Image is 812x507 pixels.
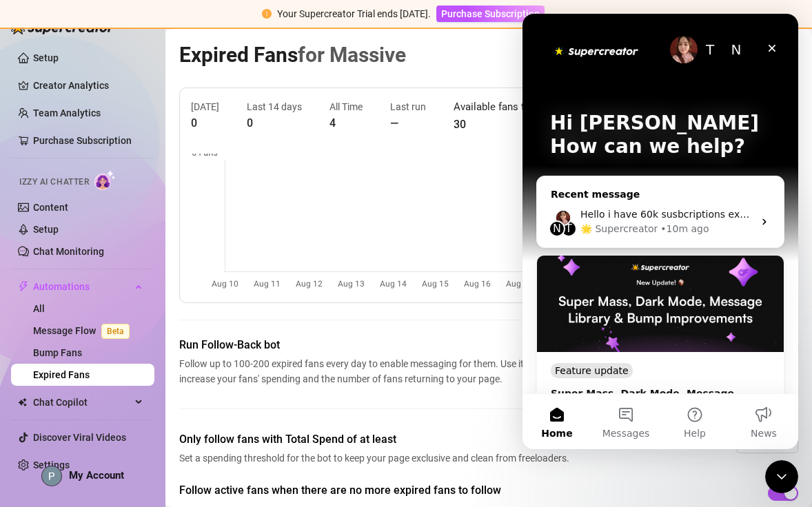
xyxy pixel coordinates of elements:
[138,208,186,223] div: • 10m ago
[14,241,262,431] div: Super Mass, Dark Mode, Message Library & Bump ImprovementsFeature updateSuper Mass, Dark Mode, Me...
[18,281,29,292] span: thunderbolt
[33,325,135,336] a: Message FlowBeta
[33,202,68,213] a: Content
[522,14,798,449] iframe: Intercom live chat
[42,466,61,486] img: ACg8ocJtRIG33l6P7EikkTgvq_W8QI6L06Y8Ff5VL_ZSmRokRn4LSg=s96-c
[14,242,261,338] img: Super Mass, Dark Mode, Message Library & Bump Improvements
[179,39,406,71] article: Expired Fans
[19,415,50,424] span: Home
[179,337,540,353] span: Run Follow-Back bot
[28,373,223,402] div: Super Mass, Dark Mode, Message Library & Bump Improvements
[28,349,110,364] div: Feature update
[454,116,575,133] article: 30
[329,114,363,132] article: 4
[179,356,540,386] span: Follow up to 100-200 expired fans every day to enable messaging for them. Use it to increase your...
[191,99,219,114] article: [DATE]
[228,415,254,424] span: News
[101,324,130,339] span: Beta
[262,9,272,19] span: exclamation-circle
[33,107,101,118] a: Team Analytics
[33,391,131,413] span: Chat Copilot
[33,303,45,314] a: All
[247,99,302,114] article: Last 14 days
[80,415,128,424] span: Messages
[69,380,138,435] button: Messages
[33,135,132,146] a: Purchase Subscription
[179,451,574,466] span: Set a spending threshold for the bot to keep your page exclusive and clean from freeloaders.
[33,276,131,298] span: Automations
[179,482,574,499] span: Follow active fans when there are no more expired fans to follow
[436,8,545,19] a: Purchase Subscription
[33,224,59,235] a: Setup
[33,347,82,358] a: Bump Fans
[33,74,143,96] a: Creator Analytics
[33,369,90,380] a: Expired Fans
[69,469,124,482] span: My Account
[765,460,798,493] iframe: Intercom live chat
[436,6,545,22] button: Purchase Subscription
[58,195,644,206] span: Hello i have 60k susbcriptions expired and i want to follow all of them as fast as i can with thi...
[390,114,426,132] article: —
[33,52,59,63] a: Setup
[207,380,276,435] button: News
[33,246,104,257] a: Chat Monitoring
[298,43,406,67] span: for Massive
[247,114,302,132] article: 0
[329,99,363,114] article: All Time
[237,22,262,47] div: Close
[33,432,126,443] a: Discover Viral Videos
[58,208,135,223] div: 🌟 Supercreator
[179,431,574,448] span: Only follow fans with Total Spend of at least
[161,415,183,424] span: Help
[441,8,540,19] span: Purchase Subscription
[33,459,70,470] a: Settings
[454,99,562,116] article: Available fans to follow
[277,8,431,19] span: Your Supercreator Trial ends [DATE].
[18,397,27,407] img: Chat Copilot
[138,380,207,435] button: Help
[94,170,116,190] img: AI Chatter
[390,99,426,114] article: Last run
[19,176,89,189] span: Izzy AI Chatter
[191,114,219,132] article: 0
